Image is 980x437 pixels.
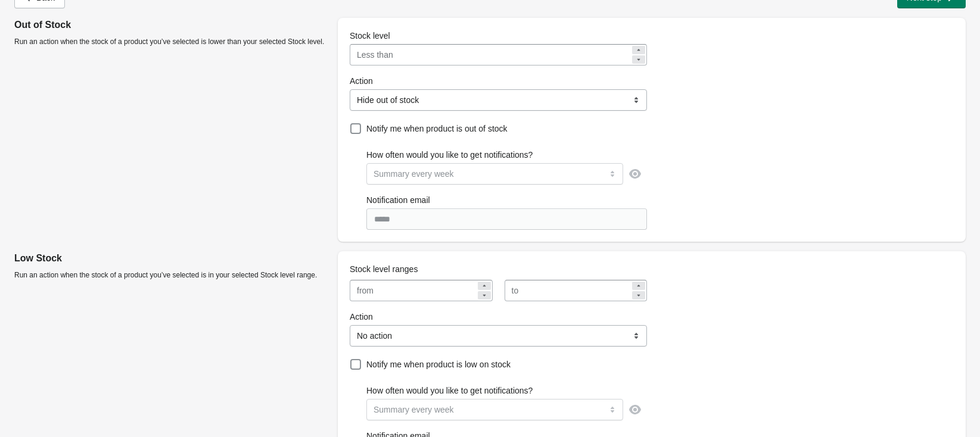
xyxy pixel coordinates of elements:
p: Out of Stock [14,18,328,32]
div: Less than [357,48,393,62]
span: Action [350,312,373,321]
span: Stock level [350,31,390,40]
span: How often would you like to get notifications? [366,150,533,160]
span: Notify me when product is out of stock [366,124,508,133]
div: to [512,283,519,298]
p: Low Stock [14,251,328,266]
div: Stock level ranges [338,254,647,275]
div: from [357,283,374,298]
span: Notify me when product is low on stock [366,360,511,369]
span: Action [350,76,373,86]
p: Run an action when the stock of a product you’ve selected is lower than your selected Stock level. [14,37,328,46]
p: Run an action when the stock of a product you’ve selected is in your selected Stock level range. [14,270,328,280]
span: How often would you like to get notifications? [366,386,533,395]
span: Notification email [366,195,430,205]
